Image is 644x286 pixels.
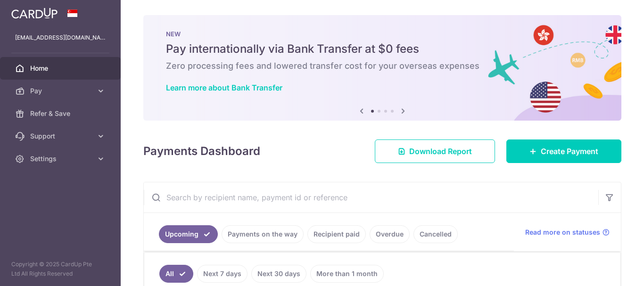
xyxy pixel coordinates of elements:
[409,146,472,157] span: Download Report
[413,225,458,243] a: Cancelled
[166,30,599,38] p: NEW
[166,60,599,72] h6: Zero processing fees and lowered transfer cost for your overseas expenses
[251,265,306,283] a: Next 30 days
[159,225,218,243] a: Upcoming
[370,225,410,243] a: Overdue
[30,154,92,163] span: Settings
[30,131,92,141] span: Support
[144,182,598,212] input: Search by recipient name, payment id or reference
[506,139,621,163] a: Create Payment
[143,143,260,160] h4: Payments Dashboard
[197,265,248,283] a: Next 7 days
[11,8,58,19] img: CardUp
[310,265,384,283] a: More than 1 month
[541,146,598,157] span: Create Payment
[30,64,92,73] span: Home
[525,228,610,237] a: Read more on statuses
[375,139,495,163] a: Download Report
[166,83,282,92] a: Learn more about Bank Transfer
[525,228,600,237] span: Read more on statuses
[15,33,106,42] p: [EMAIL_ADDRESS][DOMAIN_NAME]
[307,225,366,243] a: Recipient paid
[222,225,304,243] a: Payments on the way
[159,265,193,283] a: All
[166,41,599,57] h5: Pay internationally via Bank Transfer at $0 fees
[143,15,621,121] img: Bank transfer banner
[30,109,92,118] span: Refer & Save
[584,258,635,281] iframe: Opens a widget where you can find more information
[30,86,92,96] span: Pay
